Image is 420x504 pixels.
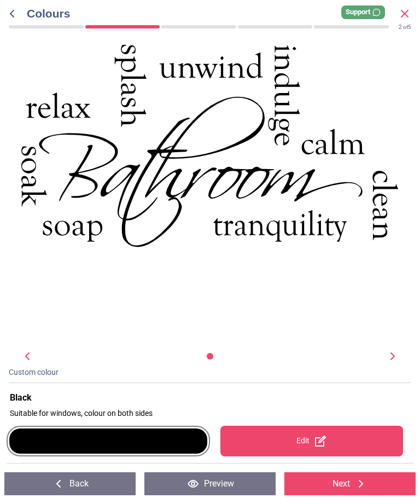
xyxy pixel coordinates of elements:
span: Colours [27,5,398,21]
div: Black [10,392,413,404]
button: Back [4,472,136,495]
span: 2 [399,24,402,30]
div: Edit [220,426,404,456]
div: of 5 [399,24,411,31]
div: Suitable for windows, colour on both sides [10,408,413,419]
button: Next [284,472,416,495]
button: Preview [144,472,276,495]
div: Support [341,5,385,19]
